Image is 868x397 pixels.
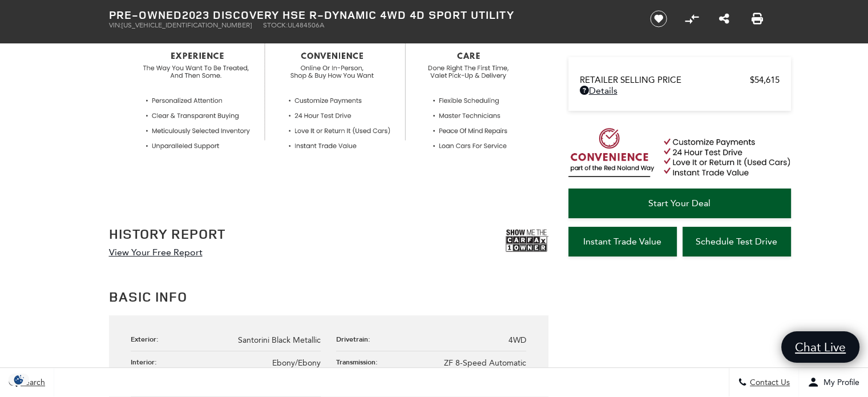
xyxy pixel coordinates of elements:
a: Chat Live [781,331,859,363]
h2: Basic Info [109,286,548,307]
button: Compare Vehicle [683,10,700,27]
span: Santorini Black Metallic [238,335,321,345]
a: Retailer Selling Price $54,615 [580,75,780,85]
span: Stock: [263,21,288,29]
span: Chat Live [789,339,851,355]
section: Click to Open Cookie Consent Modal [6,374,32,386]
div: Transmission: [336,357,383,367]
a: Details [580,85,780,96]
a: Schedule Test Drive [683,227,791,256]
a: Share this Pre-Owned 2023 Discovery HSE R-Dynamic 4WD 4D Sport Utility [719,12,729,26]
h2: History Report [109,226,225,241]
span: Contact Us [747,378,790,388]
button: Open user profile menu [799,368,868,397]
span: VIN: [109,21,122,29]
img: Opt-Out Icon [6,374,32,386]
h1: 2023 Discovery HSE R-Dynamic 4WD 4D Sport Utility [109,9,631,21]
span: Retailer Selling Price [580,75,750,85]
span: Instant Trade Value [583,236,661,247]
strong: Pre-Owned [109,7,182,22]
div: Exterior: [131,334,164,344]
span: $54,615 [750,75,780,85]
span: [US_VEHICLE_IDENTIFICATION_NUMBER] [122,21,252,29]
span: My Profile [819,378,859,388]
a: Start Your Deal [568,189,791,218]
div: Drivetrain: [336,334,376,344]
button: Save vehicle [646,10,671,28]
img: Show me the Carfax [506,226,548,255]
span: Ebony/Ebony [272,358,321,368]
span: Start Your Deal [648,198,710,208]
a: Print this Pre-Owned 2023 Discovery HSE R-Dynamic 4WD 4D Sport Utility [752,12,763,26]
span: 4WD [508,335,526,345]
span: Schedule Test Drive [696,236,777,247]
span: ZF 8-Speed Automatic [444,358,526,368]
a: View Your Free Report [109,247,203,258]
span: UL484506A [288,21,324,29]
div: Interior: [131,357,163,367]
a: Instant Trade Value [568,227,677,256]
